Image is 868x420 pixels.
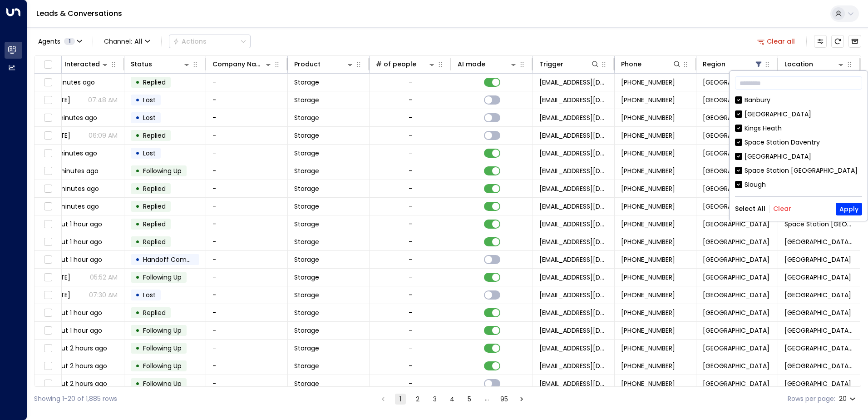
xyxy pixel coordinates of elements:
div: [GEOGRAPHIC_DATA] [735,152,862,161]
button: Select All [735,205,765,212]
span: +447428838960 [621,361,675,370]
div: - [409,326,412,335]
span: Space Station Castle Bromwich [784,237,853,246]
div: Product [294,59,355,70]
div: - [409,78,412,87]
div: Trigger [539,59,563,70]
span: Storage [294,379,319,388]
div: - [409,220,412,229]
p: 05:52 AM [90,273,118,282]
span: Space Station Stirchley [784,255,851,264]
td: - [206,109,288,126]
div: - [409,131,412,140]
div: - [409,379,412,388]
span: Birmingham [703,326,769,335]
div: Region [703,59,725,70]
span: +447861081558 [621,237,675,246]
td: - [206,322,288,339]
button: Clear [773,205,791,212]
span: l_h_79@icloud.com [539,255,608,264]
div: Product [294,59,321,70]
div: - [409,113,412,122]
span: Agents [38,38,60,45]
span: +447818130210 [621,78,675,87]
button: Customize [814,35,827,48]
span: 36 minutes ago [49,184,99,193]
span: Replied [143,184,166,193]
div: • [135,270,140,285]
span: Storage [294,255,319,264]
p: 07:48 AM [88,95,118,105]
span: Space Station Kings Heath [784,344,853,353]
div: Kings Heath [735,124,862,133]
span: Replied [143,78,166,87]
span: Storage [294,344,319,353]
div: • [135,340,140,356]
span: Birmingham [703,220,769,229]
td: - [206,180,288,197]
div: - [409,95,412,105]
span: Birmingham [703,166,769,175]
span: Toggle select row [42,112,54,124]
div: Status [131,59,152,70]
span: Following Up [143,273,182,282]
span: Toggle select row [42,307,54,319]
div: Space Station [GEOGRAPHIC_DATA] [745,166,858,175]
button: Actions [169,35,251,48]
div: Location [784,59,845,70]
div: - [409,202,412,211]
div: - [409,255,412,264]
span: Birmingham [703,255,769,264]
span: leads@space-station.co.uk [539,78,608,87]
span: Toggle select row [42,148,54,159]
span: Toggle select row [42,130,54,141]
span: leads@space-station.co.uk [539,220,608,229]
div: Button group with a nested menu [169,35,251,48]
span: Toggle select row [42,290,54,301]
div: Banbury [745,95,770,105]
span: Birmingham [703,202,769,211]
div: Last Interacted [49,59,100,70]
span: Birmingham [703,149,769,158]
span: +447360651328 [621,149,675,158]
div: Trigger [539,59,600,70]
td: - [206,251,288,268]
button: Clear all [754,35,799,48]
div: # of people [376,59,416,70]
span: Storage [294,237,319,246]
span: Toggle select row [42,272,54,283]
span: Toggle select row [42,254,54,265]
div: - [409,344,412,353]
td: - [206,233,288,250]
span: Birmingham [703,273,769,282]
div: Banbury [735,95,862,105]
div: 20 [839,392,858,405]
span: leads@space-station.co.uk [539,166,608,175]
span: 19 minutes ago [49,113,97,122]
span: Following Up [143,166,182,175]
div: - [409,149,412,158]
div: [GEOGRAPHIC_DATA] [745,110,811,119]
span: +447469675258 [621,202,675,211]
div: - [409,166,412,175]
span: Toggle select row [42,95,54,106]
div: # of people [376,59,436,70]
div: Space Station Daventry [745,138,820,147]
span: Storage [294,220,319,229]
span: Toggle select row [42,201,54,212]
span: Storage [294,290,319,300]
span: 1 [64,38,75,45]
span: leads@space-station.co.uk [539,184,608,193]
span: leads@space-station.co.uk [539,361,608,370]
span: about 1 hour ago [49,220,102,229]
span: 5 minutes ago [49,78,95,87]
span: about 2 hours ago [49,361,107,370]
div: Kings Heath [745,124,782,133]
span: Space Station Hall Green [784,308,851,317]
span: about 1 hour ago [49,326,102,335]
span: Birmingham [703,78,769,87]
td: - [206,198,288,215]
div: • [135,92,140,108]
span: Storage [294,273,319,282]
td: - [206,357,288,375]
